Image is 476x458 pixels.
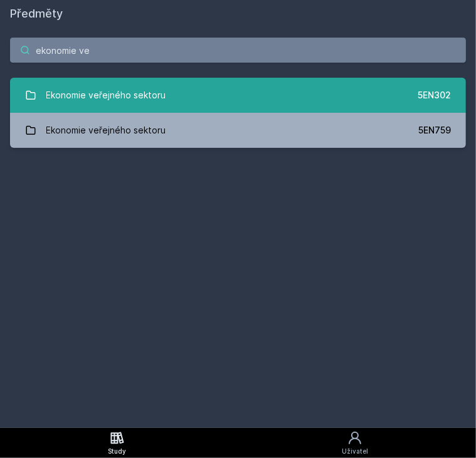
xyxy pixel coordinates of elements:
[10,5,466,23] h1: Předměty
[234,428,476,458] a: Uživatel
[418,89,451,101] div: 5EN302
[342,447,368,456] div: Uživatel
[10,78,466,113] a: Ekonomie veřejného sektoru 5EN302
[10,113,466,148] a: Ekonomie veřejného sektoru 5EN759
[108,447,126,456] div: Study
[418,124,451,137] div: 5EN759
[10,38,466,63] input: Název nebo ident předmětu…
[46,118,166,143] div: Ekonomie veřejného sektoru
[46,83,166,108] div: Ekonomie veřejného sektoru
